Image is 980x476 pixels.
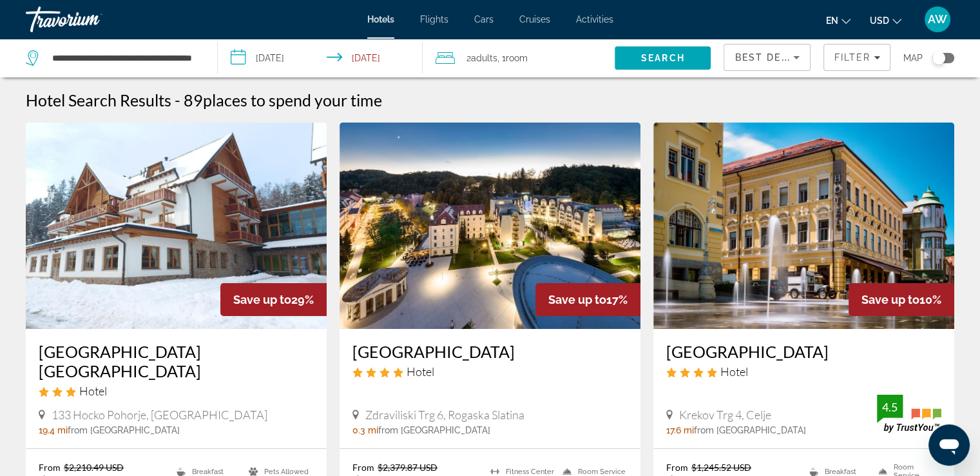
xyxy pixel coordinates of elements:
[378,462,437,473] del: $2,379.87 USD
[352,425,378,435] span: 0.3 mi
[903,49,923,67] span: Map
[826,11,850,30] button: Change language
[870,15,889,26] span: USD
[691,462,751,473] del: $1,245.52 USD
[679,408,771,422] span: Krekov Trg 4, Celje
[666,462,688,473] span: From
[466,49,497,67] span: 2
[352,462,374,473] span: From
[861,293,919,306] span: Save up to
[928,424,970,466] iframe: Button to launch messaging window
[474,14,494,25] a: Cars
[352,364,628,379] div: 4 star Hotel
[39,342,314,381] a: [GEOGRAPHIC_DATA] [GEOGRAPHIC_DATA]
[823,44,890,71] button: Filters
[79,384,107,398] span: Hotel
[519,14,550,25] a: Cruises
[720,364,748,379] span: Hotel
[928,13,947,26] span: AW
[423,39,615,77] button: Travelers: 2 adults, 0 children
[26,3,155,36] a: Travorium
[666,364,941,379] div: 4 star Hotel
[870,11,901,30] button: Change currency
[367,14,394,25] a: Hotels
[175,90,180,110] span: -
[735,52,802,63] span: Best Deals
[340,123,640,329] img: Hotel Zagreb
[218,39,423,77] button: Select check in and out date
[666,342,941,361] a: [GEOGRAPHIC_DATA]
[26,90,171,110] h1: Hotel Search Results
[735,50,800,65] mat-select: Sort by
[576,14,613,25] a: Activities
[694,425,806,435] span: from [GEOGRAPHIC_DATA]
[666,425,694,435] span: 17.6 mi
[52,408,267,422] span: 133 Hocko Pohorje, [GEOGRAPHIC_DATA]
[220,283,327,316] div: 29%
[653,123,954,329] img: Hotel Evropa
[26,123,327,329] img: Pohorje Village Wellbeing Resort Wellness & Spa Hotel Bolfenk
[39,425,68,435] span: 19.4 mi
[826,15,838,26] span: en
[68,425,180,435] span: from [GEOGRAPHIC_DATA]
[51,48,198,68] input: Search hotel destination
[548,293,606,306] span: Save up to
[233,293,291,306] span: Save up to
[641,53,685,63] span: Search
[923,52,954,64] button: Toggle map
[420,14,448,25] a: Flights
[834,52,870,63] span: Filter
[365,408,524,422] span: Zdraviliski Trg 6, Rogaska Slatina
[615,46,711,70] button: Search
[64,462,124,473] del: $2,210.49 USD
[506,53,528,63] span: Room
[921,6,954,33] button: User Menu
[877,399,903,415] div: 4.5
[378,425,490,435] span: from [GEOGRAPHIC_DATA]
[184,90,382,110] h2: 89
[849,283,954,316] div: 10%
[497,49,528,67] span: , 1
[407,364,434,379] span: Hotel
[535,283,640,316] div: 17%
[39,462,61,473] span: From
[877,395,941,433] img: TrustYou guest rating badge
[203,90,382,110] span: places to spend your time
[471,53,497,63] span: Adults
[352,342,628,361] a: [GEOGRAPHIC_DATA]
[39,384,314,398] div: 3 star Hotel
